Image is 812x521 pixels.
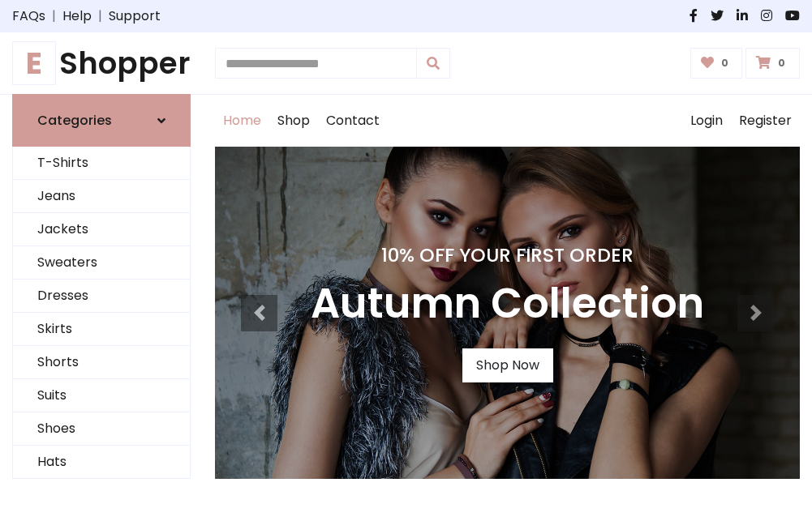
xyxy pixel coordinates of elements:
[13,147,190,180] a: T-Shirts
[269,95,318,147] a: Shop
[717,56,733,70] span: 0
[690,48,743,79] a: 0
[12,41,56,85] span: E
[92,6,109,26] span: |
[745,48,800,79] a: 0
[13,412,190,446] a: Shoes
[13,313,190,346] a: Skirts
[731,95,800,147] a: Register
[13,346,190,379] a: Shorts
[13,379,190,412] a: Suits
[109,6,161,26] a: Support
[682,95,731,147] a: Login
[13,213,190,246] a: Jackets
[13,246,190,280] a: Sweaters
[12,94,191,147] a: Categories
[318,95,388,147] a: Contact
[774,56,789,70] span: 0
[12,45,191,81] h1: Shopper
[462,348,553,382] a: Shop Now
[13,180,190,213] a: Jeans
[311,280,704,329] h3: Autumn Collection
[45,6,62,26] span: |
[12,45,191,81] a: EShopper
[62,6,92,26] a: Help
[13,280,190,313] a: Dresses
[37,113,112,128] h6: Categories
[215,95,269,147] a: Home
[311,244,704,267] h4: 10% Off Your First Order
[13,446,190,479] a: Hats
[12,6,45,26] a: FAQs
